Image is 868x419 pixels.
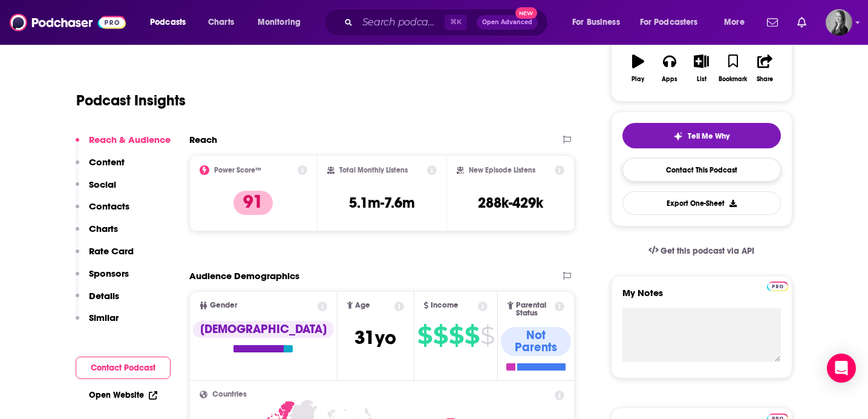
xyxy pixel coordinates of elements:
button: Reach & Audience [76,134,171,156]
a: Open Website [89,390,157,400]
h2: Audience Demographics [189,270,299,282]
p: Sponsors [89,268,129,279]
button: Contact Podcast [76,357,171,379]
button: open menu [632,13,716,32]
div: Open Intercom Messenger [827,354,856,383]
span: For Podcasters [640,14,698,31]
h2: Power Score™ [214,166,261,174]
div: List [697,76,706,83]
p: Rate Card [89,245,134,257]
button: Details [76,290,119,312]
span: Monitoring [258,14,301,31]
h1: Podcast Insights [76,91,186,110]
p: Charts [89,223,118,234]
span: Get this podcast via API [661,246,754,256]
p: Content [89,156,125,168]
h2: Total Monthly Listens [339,166,408,174]
a: Charts [200,13,241,32]
button: Similar [76,312,119,334]
p: Details [89,290,119,302]
button: Charts [76,223,118,245]
button: tell me why sparkleTell Me Why [622,123,781,148]
span: Countries [212,391,247,398]
span: Charts [208,14,234,31]
button: Social [76,179,116,201]
p: Reach & Audience [89,134,171,145]
span: 31 yo [354,326,396,349]
label: My Notes [622,287,781,308]
a: Contact This Podcast [622,158,781,182]
div: Bookmark [719,76,747,83]
div: [DEMOGRAPHIC_DATA] [193,321,334,338]
span: Parental Status [516,302,553,317]
a: Pro website [767,280,788,291]
h3: 5.1m-7.6m [349,194,415,212]
img: Podchaser - Follow, Share and Rate Podcasts [10,11,126,34]
button: Content [76,156,125,179]
p: Similar [89,312,119,323]
button: open menu [564,13,635,32]
button: Open AdvancedNew [477,15,538,30]
img: User Profile [826,9,852,36]
img: tell me why sparkle [673,131,683,141]
span: Income [431,302,458,309]
button: Rate Card [76,245,134,268]
span: $ [465,326,479,345]
a: Show notifications dropdown [762,12,783,33]
button: Contacts [76,200,129,223]
span: Gender [210,302,237,309]
span: New [515,7,537,19]
span: Logged in as katieTBG [826,9,852,36]
span: $ [449,326,463,345]
a: Get this podcast via API [639,236,765,266]
button: Apps [654,47,685,90]
p: 91 [233,191,273,215]
span: Age [355,302,370,309]
span: $ [480,326,494,345]
span: Podcasts [150,14,186,31]
button: Sponsors [76,268,129,290]
span: For Business [572,14,620,31]
div: Share [757,76,773,83]
span: Tell Me Why [688,131,729,141]
button: open menu [249,13,316,32]
button: Bookmark [717,47,749,90]
p: Social [89,179,116,190]
div: Play [631,76,644,83]
button: List [685,47,717,90]
button: open menu [142,13,201,32]
button: Export One-Sheet [622,191,781,215]
button: open menu [716,13,760,32]
button: Share [749,47,780,90]
img: Podchaser Pro [767,282,788,291]
span: More [724,14,745,31]
div: Search podcasts, credits, & more... [336,8,560,36]
span: $ [417,326,432,345]
p: Contacts [89,200,129,212]
button: Play [622,47,654,90]
div: Apps [662,76,677,83]
h2: New Episode Listens [469,166,535,174]
button: Show profile menu [826,9,852,36]
input: Search podcasts, credits, & more... [357,13,445,32]
h3: 288k-429k [478,194,543,212]
a: Show notifications dropdown [792,12,811,33]
div: Not Parents [501,327,571,356]
span: $ [433,326,448,345]
span: ⌘ K [445,15,467,30]
h2: Reach [189,134,217,145]
span: Open Advanced [482,19,532,25]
